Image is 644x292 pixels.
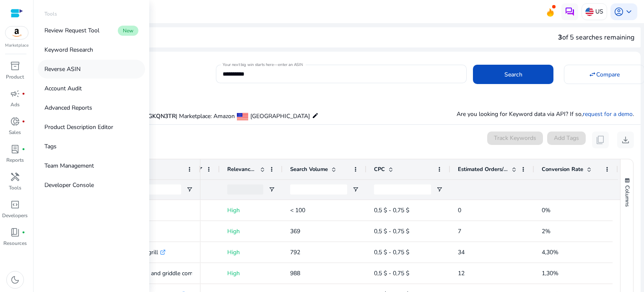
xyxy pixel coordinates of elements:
span: keyboard_arrow_down [624,7,634,17]
mat-label: Your next big win starts here—enter an ASIN [223,62,303,68]
span: 0,5 $ - 0,75 $ [374,269,409,277]
p: Tools [9,184,21,192]
span: Conversion Rate [542,166,583,173]
span: fiber_manual_record [22,147,25,151]
input: Search Volume Filter Input [290,184,347,195]
p: Review Request Tool [44,26,99,35]
span: book_4 [10,227,20,237]
div: of 5 searches remaining [558,32,634,42]
span: lab_profile [10,144,20,154]
span: 0 [458,206,461,214]
p: High [227,223,275,240]
input: CPC Filter Input [374,184,431,195]
span: 0% [542,206,551,214]
span: handyman [10,172,20,182]
img: amazon.svg [5,26,28,39]
span: 0,5 $ - 0,75 $ [374,206,409,214]
p: Reports [6,156,24,164]
span: fiber_manual_record [22,231,25,234]
span: account_circle [614,7,624,17]
mat-icon: swap_horiz [589,71,596,78]
p: Tags [44,142,57,151]
p: Advanced Reports [44,103,92,112]
p: Tools [44,10,57,18]
p: Ads [10,101,20,108]
p: US [595,4,603,19]
span: Search Volume [290,166,328,173]
span: 4,30% [542,248,558,256]
p: Developer Console [44,181,94,189]
p: Marketplace [5,42,29,49]
span: code_blocks [10,200,20,210]
p: Are you looking for Keyword data via API? If so, . [457,110,634,118]
span: 792 [290,248,300,256]
button: Open Filter Menu [436,186,443,193]
p: High [227,244,275,261]
p: High [227,202,275,219]
span: 369 [290,227,300,235]
p: Account Audit [44,84,82,93]
span: 0,5 $ - 0,75 $ [374,227,409,235]
span: 0,5 $ - 0,75 $ [374,248,409,256]
span: Columns [623,185,631,207]
span: dark_mode [10,275,20,285]
span: 2% [542,227,551,235]
p: Resources [3,239,27,247]
span: inventory_2 [10,61,20,71]
p: Sales [9,129,21,136]
button: Open Filter Menu [268,186,275,193]
span: Relevance Score [227,166,257,173]
button: Open Filter Menu [186,186,193,193]
p: Product [6,73,24,81]
p: Keyword Research [44,45,93,54]
span: 1,30% [542,269,558,277]
span: < 100 [290,206,305,214]
span: 34 [458,248,465,256]
img: us.svg [585,8,594,16]
button: Search [473,65,553,84]
span: campaign [10,89,20,99]
p: High [227,265,275,282]
p: Reverse ASIN [44,65,80,74]
span: Compare [596,70,620,79]
span: 7 [458,227,461,235]
span: 3 [558,33,562,42]
a: request for a demo [583,110,633,118]
span: 12 [458,269,465,277]
span: | Marketplace: Amazon [176,112,235,120]
span: 988 [290,269,300,277]
p: Product Description Editor [44,123,113,132]
span: fiber_manual_record [22,120,25,123]
span: Estimated Orders/Month [458,166,508,173]
span: [GEOGRAPHIC_DATA] [250,112,310,120]
span: download [621,135,631,145]
mat-icon: edit [312,110,319,121]
p: Team Management [44,161,94,170]
span: CPC [374,166,385,173]
p: Developers [2,212,28,219]
button: Open Filter Menu [352,186,359,193]
button: download [617,132,634,148]
span: fiber_manual_record [22,92,25,95]
span: donut_small [10,116,20,126]
span: B0FGKQN3TR [137,112,176,120]
span: New [118,26,138,36]
span: Search [504,70,522,79]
